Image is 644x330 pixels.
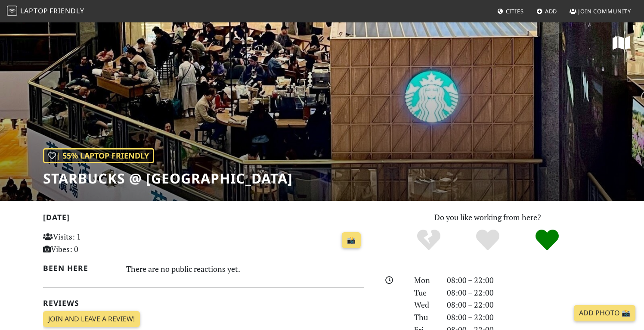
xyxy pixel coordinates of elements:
[50,6,84,16] span: Friendly
[43,170,293,187] h1: Starbucks @ [GEOGRAPHIC_DATA]
[517,228,577,252] div: Definitely!
[409,299,442,311] div: Wed
[43,148,154,163] div: | 55% Laptop Friendly
[409,286,442,299] div: Tue
[442,286,606,299] div: 08:00 – 22:00
[342,232,361,249] a: 📸
[533,3,561,19] a: Add
[409,274,442,286] div: Mon
[43,299,364,308] h2: Reviews
[458,228,517,252] div: Yes
[43,230,143,255] p: Visits: 1 Vibes: 0
[566,3,635,19] a: Join Community
[578,7,631,15] span: Join Community
[442,299,606,311] div: 08:00 – 22:00
[409,311,442,324] div: Thu
[20,6,48,16] span: Laptop
[442,311,606,324] div: 08:00 – 22:00
[43,311,140,327] a: Join and leave a review!
[399,228,458,252] div: No
[126,262,365,276] div: There are no public reactions yet.
[545,7,557,15] span: Add
[43,264,116,273] h2: Been here
[7,6,17,16] img: LaptopFriendly
[442,274,606,286] div: 08:00 – 22:00
[574,305,635,321] a: Add Photo 📸
[375,211,601,224] p: Do you like working from here?
[7,4,84,19] a: LaptopFriendly LaptopFriendly
[494,3,527,19] a: Cities
[506,7,524,15] span: Cities
[43,213,364,225] h2: [DATE]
